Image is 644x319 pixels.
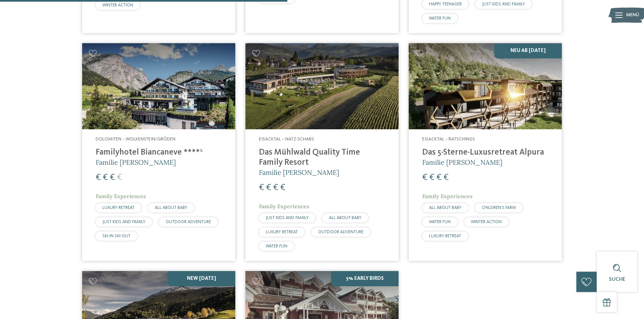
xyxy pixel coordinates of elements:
[422,137,475,141] span: Eisacktal – Ratschings
[259,183,264,192] span: €
[96,193,146,200] span: Family Experiences
[110,173,115,182] span: €
[259,168,339,177] span: Familie [PERSON_NAME]
[266,230,298,234] span: LUXURY RETREAT
[155,206,187,210] span: ALL ABOUT BABY
[436,173,442,182] span: €
[102,206,135,210] span: LUXURY RETREAT
[82,43,235,129] img: Familienhotels gesucht? Hier findet ihr die besten!
[266,183,271,192] span: €
[318,230,363,234] span: OUTDOOR ADVENTURE
[422,148,548,158] h4: Das 5-Sterne-Luxusretreat Alpura
[409,43,562,129] img: Familienhotels gesucht? Hier findet ihr die besten!
[482,2,525,6] span: JUST KIDS AND FAMILY
[103,173,108,182] span: €
[429,234,461,238] span: LUXURY RETREAT
[280,183,285,192] span: €
[444,173,449,182] span: €
[82,43,235,261] a: Familienhotels gesucht? Hier findet ihr die besten! Dolomiten – Wolkenstein/Gröden Familyhotel Bi...
[482,206,516,210] span: CHILDREN’S FARM
[422,173,427,182] span: €
[96,158,176,166] span: Familie [PERSON_NAME]
[409,43,562,261] a: Familienhotels gesucht? Hier findet ihr die besten! Neu ab [DATE] Eisacktal – Ratschings Das 5-St...
[429,206,461,210] span: ALL ABOUT BABY
[245,43,399,261] a: Familienhotels gesucht? Hier findet ihr die besten! Eisacktal – Natz-Schabs Das Mühlwald Quality ...
[266,216,309,220] span: JUST KIDS AND FAMILY
[96,148,222,158] h4: Familyhotel Biancaneve ****ˢ
[266,244,287,248] span: WATER FUN
[102,234,130,238] span: SKI-IN SKI-OUT
[273,183,278,192] span: €
[429,16,451,21] span: WATER FUN
[166,220,211,224] span: OUTDOOR ADVENTURE
[259,203,309,210] span: Family Experiences
[422,193,473,200] span: Family Experiences
[96,173,101,182] span: €
[609,277,625,282] span: Suche
[117,173,122,182] span: €
[102,3,133,7] span: WINTER ACTION
[429,173,434,182] span: €
[102,220,145,224] span: JUST KIDS AND FAMILY
[429,2,462,6] span: HAPPY TEENAGER
[245,43,399,129] img: Familienhotels gesucht? Hier findet ihr die besten!
[259,148,385,168] h4: Das Mühlwald Quality Time Family Resort
[96,137,175,141] span: Dolomiten – Wolkenstein/Gröden
[259,137,314,141] span: Eisacktal – Natz-Schabs
[429,220,451,224] span: WATER FUN
[422,158,502,166] span: Familie [PERSON_NAME]
[471,220,502,224] span: WINTER ACTION
[329,216,361,220] span: ALL ABOUT BABY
